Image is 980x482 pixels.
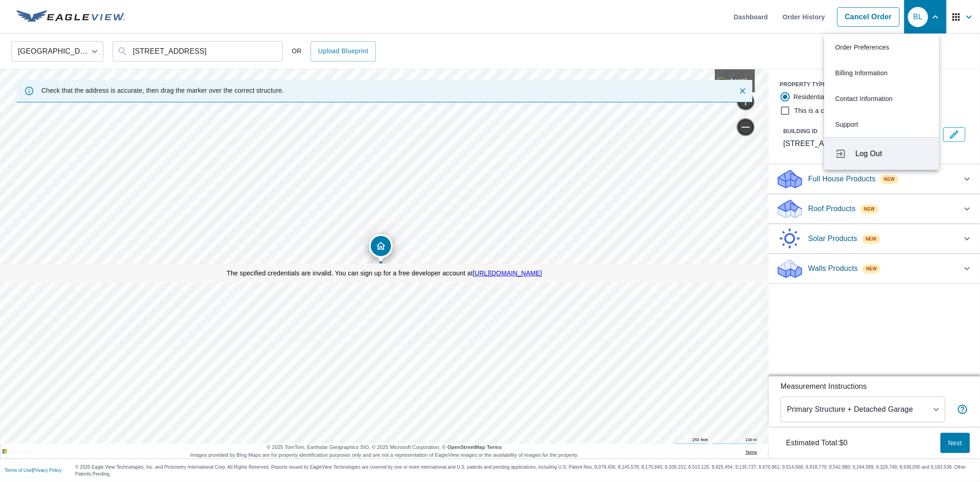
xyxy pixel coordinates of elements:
[41,86,284,95] p: Check that the address is accurate, then drag the marker over the correct structure.
[448,444,486,450] a: OpenStreetMap
[824,60,939,86] a: Billing Information
[292,41,376,62] div: OR
[5,468,32,473] a: Terms of Use
[783,128,818,135] p: BUILDING ID
[776,258,973,280] div: Walls ProductsNew
[487,444,502,450] a: Terms
[776,198,973,220] div: Roof ProductsNew
[908,7,928,27] div: BL
[736,118,755,136] a: Current Level 17, Zoom Out
[369,234,393,263] div: Dropped pin, building 1, Residential property, 505 Willow St Austin, TX 78701
[794,106,845,115] label: This is a complex
[781,397,945,422] div: Primary Structure + Detached Garage
[808,174,876,185] p: Full House Products
[783,138,940,149] p: [STREET_ADDRESS]
[776,168,973,190] div: Full House ProductsNew
[793,92,826,101] label: Residential
[33,468,62,473] a: Privacy Policy
[311,41,376,62] a: Upload Blueprint
[824,137,939,170] button: Log Out
[318,45,368,57] span: Upload Blueprint
[779,433,855,453] p: Estimated Total: $0
[866,265,877,273] span: New
[824,86,939,112] a: Contact Information
[866,235,877,243] span: New
[837,7,900,27] a: Cancel Order
[943,127,965,142] button: Edit building 1
[267,443,502,451] span: © 2025 TomTom, Earthstar Geographics SIO, © 2025 Microsoft Corporation, ©
[75,464,975,477] p: © 2025 Eagle View Technologies, Inc. and Pictometry International Corp. All Rights Reserved. Repo...
[855,148,928,159] span: Log Out
[948,437,963,449] span: Next
[736,85,748,97] button: Close
[5,468,62,473] p: |
[11,39,103,64] div: [GEOGRAPHIC_DATA]
[824,112,939,137] a: Support
[715,69,755,92] div: Aerial
[808,203,855,214] p: Roof Products
[473,269,542,277] a: [URL][DOMAIN_NAME]
[884,176,895,183] span: New
[957,404,968,415] span: Each building may require a separate measurement report; if so, your account will be billed per r...
[746,449,757,455] a: Terms
[133,39,264,64] input: Search by address or latitude-longitude
[781,381,968,392] p: Measurement Instructions
[808,263,858,274] p: Walls Products
[776,228,973,250] div: Solar ProductsNew
[17,10,125,24] img: EV Logo
[727,69,749,92] div: Aerial
[864,206,875,213] span: New
[780,80,969,89] div: PROPERTY TYPE
[824,34,939,60] a: Order Preferences
[940,433,970,454] button: Next
[808,233,857,244] p: Solar Products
